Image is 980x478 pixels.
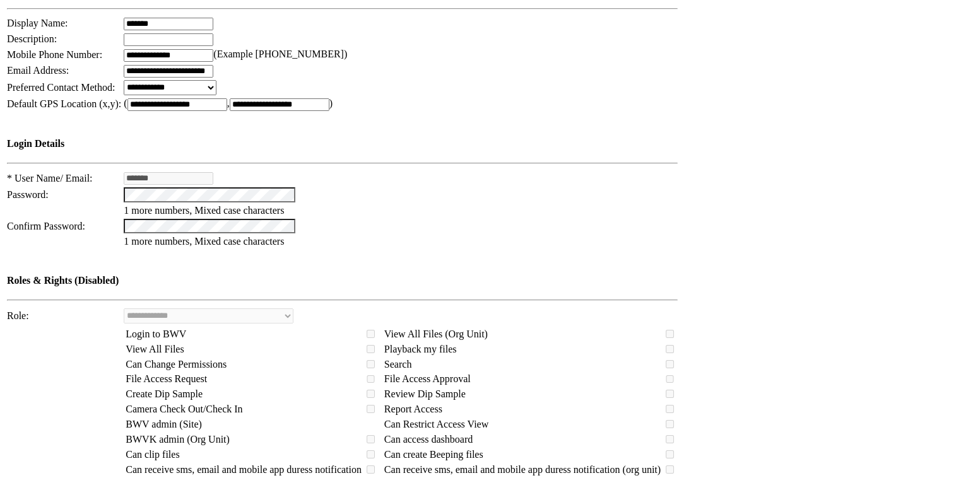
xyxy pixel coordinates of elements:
[384,434,473,445] span: Can access dashboard
[126,388,203,399] span: Create Dip Sample
[126,344,184,354] span: View All Files
[384,388,466,399] span: Review Dip Sample
[6,308,122,324] td: Role:
[384,329,488,339] span: View All Files (Org Unit)
[126,359,227,370] span: Can Change Permissions
[123,97,678,112] td: ( , )
[7,18,68,28] span: Display Name:
[126,329,186,339] span: Login to BWV
[7,173,93,184] span: * User Name/ Email:
[126,419,202,429] span: BWV admin (Site)
[384,404,442,414] span: Report Access
[7,65,69,76] span: Email Address:
[384,419,488,429] span: Can Restrict Access View
[384,359,412,370] span: Search
[384,449,483,460] span: Can create Beeping files
[126,434,230,445] span: BWVK admin (Org Unit)
[126,373,207,384] span: File Access Request
[126,449,179,460] span: Can clip files
[213,49,347,59] span: (Example [PHONE_NUMBER])
[7,98,121,109] span: Default GPS Location (x,y):
[7,82,115,93] span: Preferred Contact Method:
[7,221,85,231] span: Confirm Password:
[124,236,284,247] span: 1 more numbers, Mixed case characters
[7,49,102,60] span: Mobile Phone Number:
[384,464,661,475] span: Can receive sms, email and mobile app duress notification (org unit)
[126,404,242,414] span: Camera Check Out/Check In
[384,344,457,354] span: Playback my files
[7,33,57,44] span: Description:
[124,205,284,216] span: 1 more numbers, Mixed case characters
[126,464,362,475] span: Can receive sms, email and mobile app duress notification
[7,189,49,200] span: Password:
[384,373,471,384] span: File Access Approval
[7,275,678,286] h4: Roles & Rights (Disabled)
[7,138,678,149] h4: Login Details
